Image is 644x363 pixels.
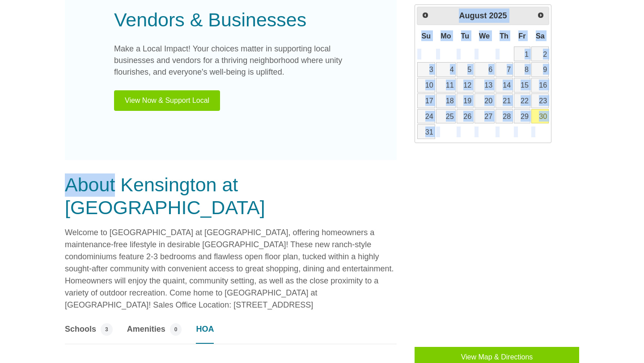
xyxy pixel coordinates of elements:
[170,323,182,336] span: 0
[114,43,347,78] p: Make a Local Impact! Your choices matter in supporting local businesses and vendors for a thrivin...
[531,46,549,61] a: 2
[417,78,435,93] a: 10
[65,173,397,219] h3: About Kensington at [GEOGRAPHIC_DATA]
[65,227,397,311] p: Welcome to [GEOGRAPHIC_DATA] at [GEOGRAPHIC_DATA], offering homeowners a maintenance-free lifesty...
[114,90,220,111] button: View Now & Support Local
[531,62,549,77] a: 9
[514,46,531,61] a: 1
[65,323,113,344] a: Schools 3
[536,32,545,40] span: Saturday
[479,32,490,40] span: Wednesday
[475,109,495,124] a: 27
[457,62,474,77] a: 5
[457,78,474,93] a: 12
[496,78,513,93] a: 14
[475,62,495,77] a: 6
[114,5,347,34] div: Vendors & Businesses
[518,32,525,40] span: Friday
[457,109,474,124] a: 26
[457,93,474,108] a: 19
[418,8,432,22] a: Prev
[196,323,214,344] a: HOA
[496,62,513,77] a: 7
[417,109,435,124] a: 24
[514,109,531,124] a: 29
[514,93,531,108] a: 22
[436,78,456,93] a: 11
[421,32,431,40] span: Sunday
[65,323,96,335] span: Schools
[417,62,435,77] a: 3
[127,323,165,335] span: Amenities
[436,62,456,77] a: 4
[441,32,451,40] span: Monday
[500,32,508,40] span: Thursday
[422,12,429,19] span: Prev
[475,78,495,93] a: 13
[459,11,487,20] span: August
[531,109,549,124] a: 30
[514,62,531,77] a: 8
[534,8,548,22] a: Next
[101,323,113,336] span: 3
[496,109,513,124] a: 28
[436,93,456,108] a: 18
[489,11,507,20] span: 2025
[537,12,544,19] span: Next
[436,109,456,124] a: 25
[461,32,470,40] span: Tuesday
[417,124,435,139] a: 31
[475,93,495,108] a: 20
[496,93,513,108] a: 21
[531,93,549,108] a: 23
[127,323,182,344] a: Amenities 0
[514,78,531,93] a: 15
[531,78,549,93] a: 16
[196,323,214,335] span: HOA
[417,93,435,108] a: 17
